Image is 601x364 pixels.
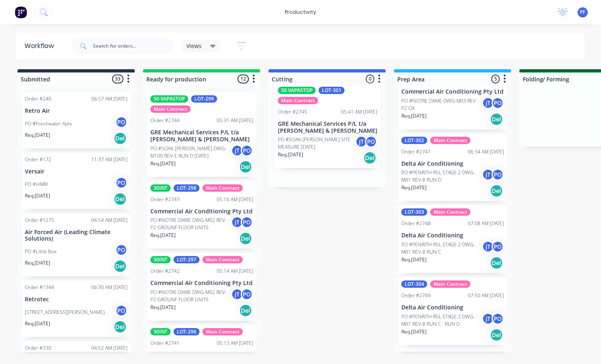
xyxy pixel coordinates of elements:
[187,42,202,50] span: Views
[15,6,27,18] img: Factory
[281,6,320,18] div: productivity
[580,9,586,16] span: PF
[24,41,58,51] div: Workflow
[93,38,174,54] input: Search for orders...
